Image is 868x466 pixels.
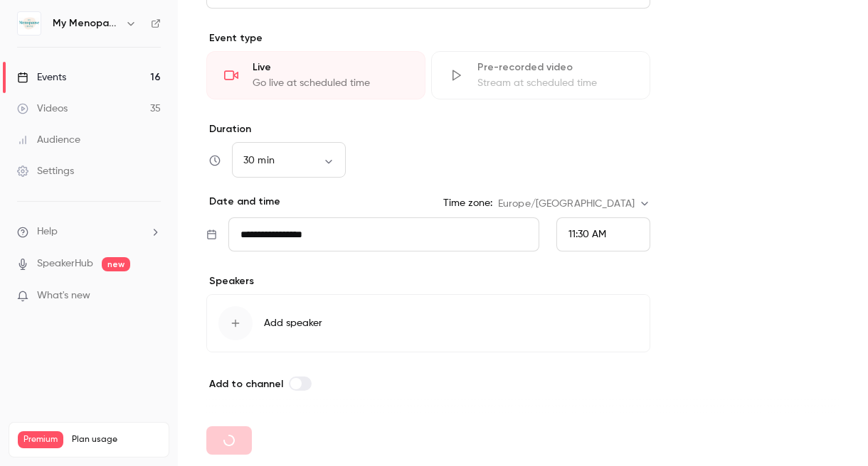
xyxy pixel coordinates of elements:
[37,256,93,271] a: SpeakerHub
[37,288,90,303] span: What's new
[498,197,650,211] div: Europe/[GEOGRAPHIC_DATA]
[206,294,650,352] button: Add speaker
[144,290,161,303] iframe: Noticeable Trigger
[556,217,650,251] div: From
[18,431,63,448] span: Premium
[37,224,58,239] span: Help
[228,217,539,251] input: Tue, Feb 17, 2026
[264,316,322,330] span: Add speaker
[443,196,492,210] label: Time zone:
[17,70,66,85] div: Events
[206,195,280,209] p: Date and time
[17,133,80,147] div: Audience
[102,257,130,271] span: new
[18,12,41,35] img: My Menopause Centre
[568,229,606,239] span: 11:30 AM
[206,122,650,136] label: Duration
[206,31,650,45] p: Event type
[17,224,161,239] li: help-dropdown-opener
[477,76,633,90] div: Stream at scheduled time
[206,51,425,99] div: LiveGo live at scheduled time
[17,164,74,178] div: Settings
[232,153,346,168] div: 30 min
[253,76,408,90] div: Go live at scheduled time
[17,102,68,116] div: Videos
[431,51,650,99] div: Pre-recorded videoStream at scheduled time
[206,274,650,288] p: Speakers
[209,378,283,390] span: Add to channel
[53,16,120,31] h6: My Menopause Centre
[253,60,408,75] div: Live
[477,60,633,75] div: Pre-recorded video
[72,434,160,445] span: Plan usage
